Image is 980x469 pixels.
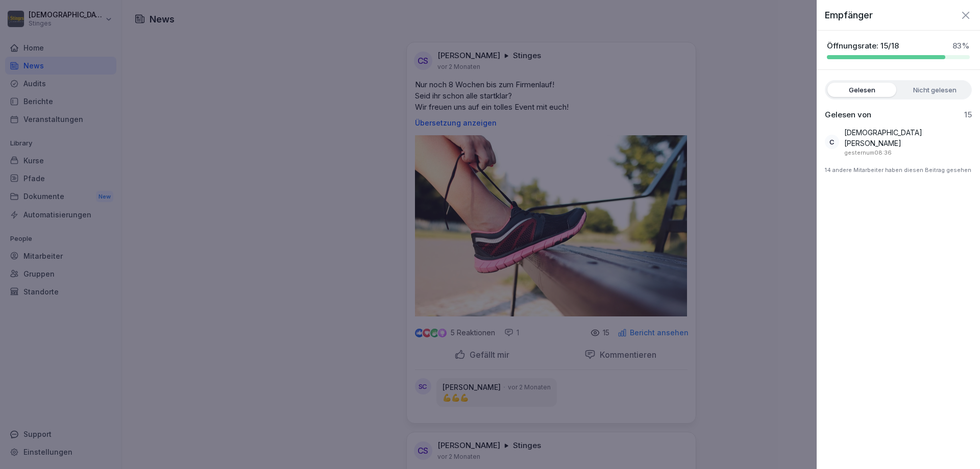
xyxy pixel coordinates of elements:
p: Empfänger [825,8,873,22]
div: C [825,135,839,149]
p: 15 [964,110,972,120]
p: 13. Oktober 2025 um 08:36 [844,149,892,157]
p: 83 % [952,41,970,51]
label: Nicht gelesen [900,83,969,97]
p: Gelesen von [825,110,871,120]
label: Gelesen [827,83,896,97]
p: 14 andere Mitarbeiter haben diesen Beitrag gesehen [825,162,972,179]
p: [DEMOGRAPHIC_DATA][PERSON_NAME] [844,127,972,149]
p: Öffnungsrate: 15/18 [827,41,899,51]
